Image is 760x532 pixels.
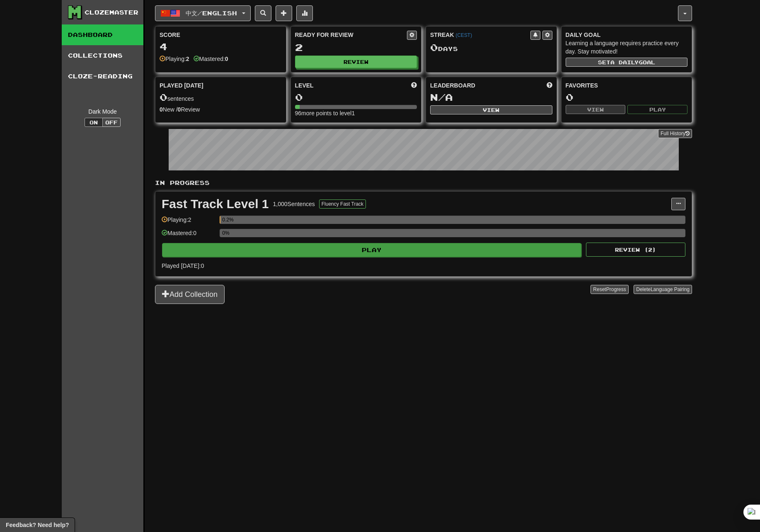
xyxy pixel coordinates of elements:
div: Day s [430,42,552,53]
button: Off [102,118,121,127]
button: Review [295,56,417,68]
div: Mastered: [194,55,228,63]
div: Clozemaster [85,8,138,17]
button: Search sentences [255,5,271,21]
strong: 2 [186,56,189,62]
button: View [430,105,552,114]
button: Add Collection [155,285,225,304]
a: Cloze-Reading [62,66,143,87]
div: New / Review [160,105,282,114]
div: Score [160,31,282,39]
span: Level [295,81,314,90]
button: DeleteLanguage Pairing [634,285,692,294]
div: Learning a language requires practice every day. Stay motivated! [566,39,688,56]
div: Streak [430,31,530,39]
button: On [85,118,103,127]
div: sentences [160,92,282,103]
p: In Progress [155,179,692,187]
span: Played [DATE] [160,81,203,90]
button: ResetProgress [591,285,628,294]
span: 中文 / English [186,10,237,17]
span: Leaderboard [430,81,475,90]
span: 0 [430,41,438,53]
button: Fluency Fast Track [319,199,366,209]
button: Play [162,243,581,257]
div: Daily Goal [566,31,688,39]
div: 96 more points to level 1 [295,109,417,117]
button: More stats [296,5,313,21]
div: 0 [566,92,688,102]
button: Play [627,105,687,114]
div: Playing: 2 [162,216,215,229]
div: Dark Mode [68,107,137,116]
div: Fast Track Level 1 [162,198,269,210]
div: Mastered: 0 [162,229,215,243]
span: 0 [160,91,167,103]
span: Score more points to level up [411,81,417,90]
span: Open feedback widget [6,521,69,529]
span: N/A [430,91,453,103]
div: 2 [295,42,417,53]
div: 1,000 Sentences [273,200,315,208]
button: Seta dailygoal [566,58,688,67]
div: Favorites [566,81,688,90]
div: 0 [295,92,417,102]
span: Progress [606,287,626,292]
a: Dashboard [62,24,143,45]
span: This week in points, UTC [547,81,552,90]
span: Played [DATE]: 0 [162,262,204,269]
button: Review (2) [586,243,685,257]
a: (CEST) [455,32,472,38]
button: View [566,105,626,114]
strong: 0 [160,106,163,113]
button: 中文/English [155,5,251,21]
span: a daily [610,59,639,65]
span: Language Pairing [651,287,690,292]
a: Full History [658,129,692,138]
div: 4 [160,41,282,52]
a: Collections [62,45,143,66]
div: Ready for Review [295,31,407,39]
strong: 0 [178,106,181,113]
button: Add sentence to collection [276,5,292,21]
strong: 0 [225,56,228,62]
div: Playing: [160,55,189,63]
